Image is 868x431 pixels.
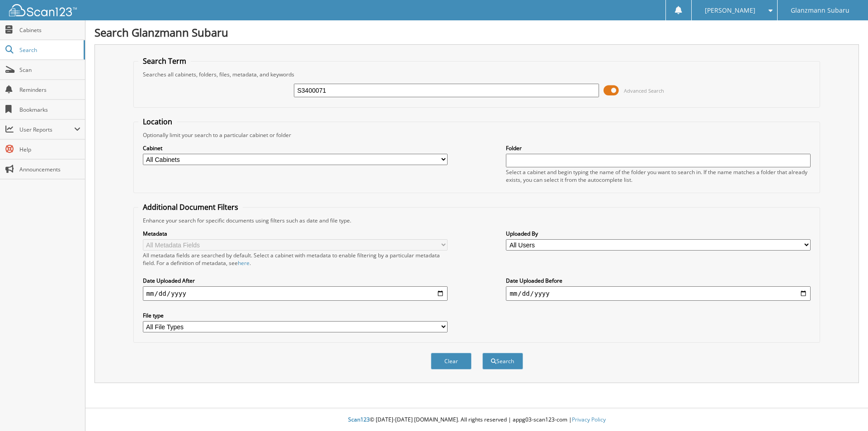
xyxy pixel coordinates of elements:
[506,168,811,184] div: Select a cabinet and begin typing the name of the folder you want to search in. If the name match...
[506,144,811,152] label: Folder
[138,117,177,127] legend: Location
[431,353,472,369] button: Clear
[506,230,811,237] label: Uploaded By
[238,259,250,267] a: here
[19,66,80,74] span: Scan
[19,106,80,114] span: Bookmarks
[572,416,606,423] a: Privacy Policy
[143,277,448,284] label: Date Uploaded After
[506,277,811,284] label: Date Uploaded Before
[19,126,74,133] span: User Reports
[19,146,80,153] span: Help
[506,286,811,301] input: end
[143,230,448,237] label: Metadata
[94,25,859,40] h1: Search Glanzmann Subaru
[705,8,755,13] span: [PERSON_NAME]
[138,71,816,78] div: Searches all cabinets, folders, files, metadata, and keywords
[19,166,80,173] span: Announcements
[823,388,868,431] iframe: Chat Widget
[482,353,523,369] button: Search
[143,144,448,152] label: Cabinet
[138,56,191,66] legend: Search Term
[143,251,448,267] div: All metadata fields are searched by default. Select a cabinet with metadata to enable filtering b...
[138,202,243,212] legend: Additional Document Filters
[624,87,664,94] span: Advanced Search
[138,217,816,224] div: Enhance your search for specific documents using filters such as date and file type.
[19,46,79,54] span: Search
[19,26,80,34] span: Cabinets
[85,409,868,431] div: © [DATE]-[DATE] [DOMAIN_NAME]. All rights reserved | appg03-scan123-com |
[9,4,77,16] img: scan123-logo-white.svg
[19,86,80,94] span: Reminders
[138,131,816,139] div: Optionally limit your search to a particular cabinet or folder
[143,312,448,319] label: File type
[791,8,849,13] span: Glanzmann Subaru
[348,416,370,423] span: Scan123
[143,286,448,301] input: start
